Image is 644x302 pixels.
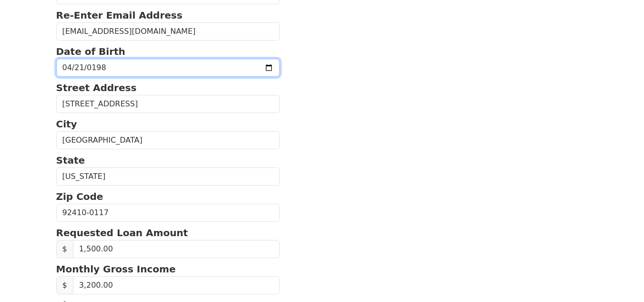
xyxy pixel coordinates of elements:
span: $ [56,276,73,294]
strong: Zip Code [56,191,103,202]
strong: Requested Loan Amount [56,227,188,239]
input: Street Address [56,95,280,113]
p: Monthly Gross Income [56,262,280,276]
span: $ [56,240,73,258]
strong: City [56,118,77,130]
strong: State [56,155,85,166]
input: Monthly Gross Income [73,276,280,294]
strong: Street Address [56,82,137,94]
strong: Date of Birth [56,46,125,57]
input: Zip Code [56,204,280,222]
input: City [56,131,280,149]
input: Re-Enter Email Address [56,22,280,41]
input: Requested Loan Amount [73,240,280,258]
strong: Re-Enter Email Address [56,10,183,21]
